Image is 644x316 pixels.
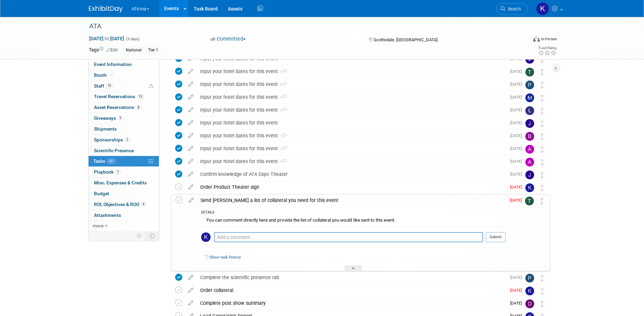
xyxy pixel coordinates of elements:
a: more [89,221,159,231]
div: Input your hotel dates for this event [197,66,506,77]
a: Misc. Expenses & Credits [89,178,159,188]
span: [DATE] [510,133,525,138]
a: Budget [89,188,159,199]
span: 1 [278,147,287,151]
button: Submit [486,232,506,242]
img: Taylor Sebesta [525,197,534,205]
img: Keirsten Davis [525,183,534,192]
div: ATA [87,20,517,32]
a: edit [185,197,197,203]
span: Sponsorships [94,137,130,142]
div: Send [PERSON_NAME] a list of collateral you need for this event [197,195,506,206]
img: Joshua Klopper [525,171,534,179]
span: [DATE] [510,69,525,74]
span: [DATE] [510,120,525,125]
i: Move task [541,108,544,114]
i: Move task [541,159,544,165]
i: Move task [541,82,544,88]
i: Move task [541,185,544,191]
i: Move task [541,301,544,307]
td: Personalize Event Tab Strip [134,231,145,240]
i: Move task [541,275,544,281]
img: Atanas Kaykov [525,145,534,154]
img: Keirsten Davis [536,2,549,15]
span: 1 [278,70,287,74]
span: Shipments [94,126,117,132]
span: 8 [136,105,141,110]
span: 1 [278,134,287,138]
a: Giveaways3 [89,113,159,123]
img: Jenn Newman [525,119,534,128]
i: Move task [541,120,544,127]
a: Scientific Presence [89,145,159,156]
span: [DATE] [510,301,525,306]
a: edit [185,171,197,177]
span: Budget [94,191,109,196]
a: Sponsorships2 [89,135,159,145]
span: Playbook [94,169,120,175]
div: Input your hotel dates for this event [197,78,506,90]
i: Move task [541,133,544,140]
span: Potential Scheduling Conflict -- at least one attendee is tagged in another overlapping event. [149,83,153,89]
span: Misc. Expenses & Credits [94,180,147,185]
a: edit [185,68,197,74]
div: Input your hotel dates for this event [197,91,506,103]
span: [DATE] [510,82,525,87]
span: 2 [125,137,130,142]
div: DETAILS [201,210,506,216]
td: Tags [89,46,118,54]
a: Edit [106,48,118,52]
a: Search [496,3,527,15]
span: to [103,36,110,41]
span: 68% [107,159,116,164]
a: Tasks68% [89,156,159,166]
div: Tier 1 [146,47,160,54]
div: In-Person [541,37,557,42]
span: Booth [94,72,115,78]
span: 3 [118,115,123,120]
a: Asset Reservations8 [89,102,159,113]
a: edit [185,287,197,293]
a: edit [185,158,197,164]
div: Complete post show summary [197,297,506,309]
div: Event Format [487,35,557,45]
div: Input your hotel dates for this event [197,104,506,116]
div: National [124,47,144,54]
img: Keirsten Davis [201,232,211,242]
i: Move task [540,198,544,204]
img: Laura Kirkpatrick [525,106,534,115]
span: Tasks [93,158,116,164]
img: Mohammed Alshalalfa [525,93,534,102]
span: [DATE] [DATE] [89,36,124,42]
span: [DATE] [510,108,525,112]
button: Committed [208,36,248,43]
span: Travel Reservations [94,94,144,99]
span: 19 [106,83,113,88]
img: Format-Inperson.png [533,36,540,42]
span: Asset Reservations [94,105,141,110]
a: ROI, Objectives & ROO6 [89,199,159,210]
a: Shipments [89,124,159,134]
span: 6 [141,202,146,207]
span: 1 [278,108,287,113]
i: Move task [541,288,544,294]
span: Giveaways [94,115,123,121]
a: Playbook7 [89,167,159,177]
span: [DATE] [510,172,525,177]
span: Event Information [94,62,132,67]
span: [DATE] [510,146,525,151]
span: Scientific Presence [94,148,134,153]
a: edit [185,145,197,152]
a: edit [185,81,197,87]
a: edit [185,184,197,190]
a: edit [185,107,197,113]
div: Order Product Theater sign [197,181,506,193]
a: Attachments [89,210,159,221]
div: Input your hotel dates for this event [197,156,506,167]
span: 1 [278,95,287,100]
span: [DATE] [510,275,525,280]
span: Attachments [94,212,121,218]
img: Keirsten Davis [525,287,534,295]
a: edit [185,94,197,100]
img: Amy Emerson [525,158,534,166]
